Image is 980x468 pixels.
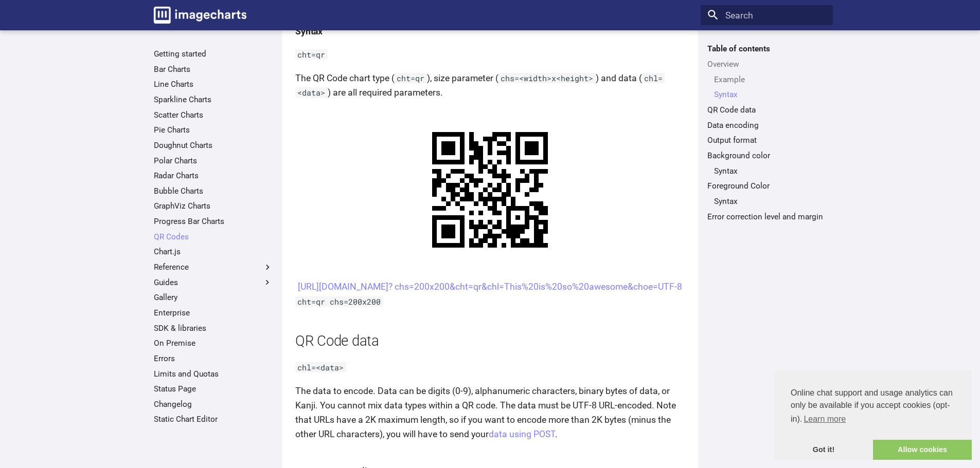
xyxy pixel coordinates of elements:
[714,196,826,207] a: Syntax
[154,277,273,288] label: Guides
[295,24,685,39] h4: Syntax
[154,262,273,272] label: Reference
[154,323,273,333] a: SDK & libraries
[409,109,571,271] img: chart
[489,429,555,439] a: data using POST
[791,387,955,427] span: Online chat support and usage analytics can only be available if you accept cookies (opt-in).
[707,196,826,207] nav: Foreground Color
[295,331,685,351] h2: QR Code data
[154,156,273,166] a: Polar Charts
[295,71,685,100] p: The QR Code chart type ( ), size parameter ( ) and data ( ) are all required parameters.
[714,89,826,100] a: Syntax
[154,79,273,89] a: Line Charts
[707,135,826,145] a: Output format
[707,120,826,130] a: Data encoding
[154,140,273,151] a: Doughnut Charts
[154,399,273,409] a: Changelog
[701,44,833,54] label: Table of contents
[295,362,346,372] code: chl=<data>
[707,181,826,191] a: Foreground Color
[701,44,833,221] nav: Table of contents
[802,411,847,427] a: learn more about cookies
[154,353,273,364] a: Errors
[295,49,328,60] code: cht=qr
[714,74,826,85] a: Example
[707,105,826,115] a: QR Code data
[154,414,273,424] a: Static Chart Editor
[714,166,826,176] a: Syntax
[154,49,273,59] a: Getting started
[298,282,682,292] a: [URL][DOMAIN_NAME]? chs=200x200&cht=qr&chl=This%20is%20so%20awesome&choe=UTF-8
[154,64,273,74] a: Bar Charts
[154,125,273,135] a: Pie Charts
[154,216,273,227] a: Progress Bar Charts
[154,95,273,105] a: Sparkline Charts
[154,7,246,24] img: logo
[395,73,427,83] code: cht=qr
[154,201,273,211] a: GraphViz Charts
[707,166,826,176] nav: Background color
[154,110,273,120] a: Scatter Charts
[707,212,826,222] a: Error correction level and margin
[154,247,273,257] a: Chart.js
[154,232,273,242] a: QR Codes
[154,186,273,196] a: Bubble Charts
[774,440,873,460] a: dismiss cookie message
[154,171,273,181] a: Radar Charts
[295,296,383,307] code: cht=qr chs=200x200
[154,292,273,303] a: Gallery
[154,308,273,318] a: Enterprise
[707,151,826,161] a: Background color
[701,5,833,26] input: Search
[774,370,972,460] div: cookieconsent
[295,384,685,442] p: The data to encode. Data can be digits (0-9), alphanumeric characters, binary bytes of data, or K...
[154,369,273,379] a: Limits and Quotas
[149,2,251,28] a: Image-Charts documentation
[154,384,273,394] a: Status Page
[873,440,972,460] a: allow cookies
[154,338,273,348] a: On Premise
[498,73,596,83] code: chs=<width>x<height>
[707,59,826,69] a: Overview
[707,74,826,100] nav: Overview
